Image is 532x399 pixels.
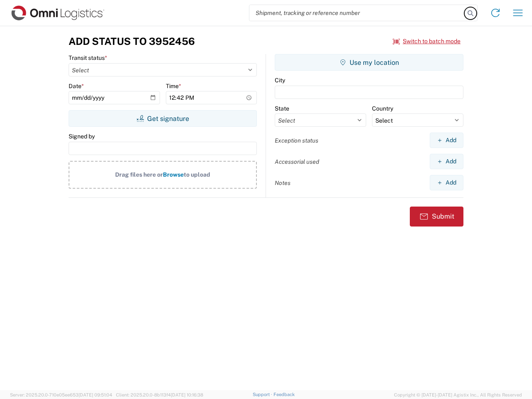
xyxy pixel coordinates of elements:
[273,392,295,397] a: Feedback
[249,5,465,21] input: Shipment, tracking or reference number
[275,137,318,144] label: Exception status
[116,392,203,397] span: Client: 2025.20.0-8b113f4
[430,154,463,169] button: Add
[430,175,463,190] button: Add
[275,54,463,71] button: Use my location
[372,105,393,112] label: Country
[253,392,273,397] a: Support
[69,110,257,127] button: Get signature
[393,34,461,48] button: Switch to batch mode
[171,392,203,397] span: [DATE] 10:16:38
[166,82,181,90] label: Time
[79,392,112,397] span: [DATE] 09:51:04
[69,82,84,90] label: Date
[430,133,463,148] button: Add
[410,207,463,227] button: Submit
[10,392,112,397] span: Server: 2025.20.0-710e05ee653
[69,35,195,47] h3: Add Status to 3952456
[184,171,210,178] span: to upload
[275,179,291,187] label: Notes
[275,105,289,112] label: State
[394,391,522,399] span: Copyright © [DATE]-[DATE] Agistix Inc., All Rights Reserved
[69,133,95,140] label: Signed by
[163,171,184,178] span: Browse
[275,158,319,165] label: Accessorial used
[69,54,107,62] label: Transit status
[115,171,163,178] span: Drag files here or
[275,76,285,84] label: City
